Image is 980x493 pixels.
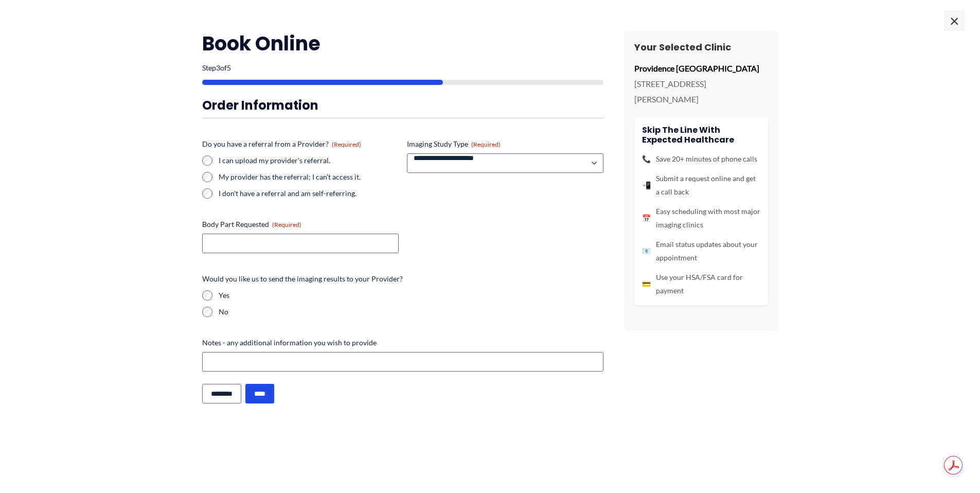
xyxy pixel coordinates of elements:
h2: Book Online [202,31,603,56]
span: (Required) [332,140,361,148]
h3: Your Selected Clinic [634,41,768,53]
p: [STREET_ADDRESS][PERSON_NAME] [634,76,768,107]
legend: Do you have a referral from a Provider? [202,139,361,149]
span: 📅 [642,212,651,225]
span: 5 [227,63,231,72]
span: × [944,10,965,31]
h3: Order Information [202,97,603,113]
li: Save 20+ minutes of phone calls [642,152,760,166]
p: Step of [202,64,603,72]
label: I don't have a referral and am self-referring. [219,188,399,199]
legend: Would you like us to send the imaging results to your Provider? [202,274,403,284]
li: Email status updates about your appointment [642,238,760,265]
label: Yes [219,290,603,301]
span: 💳 [642,277,651,291]
p: Providence [GEOGRAPHIC_DATA] [634,61,768,76]
h4: Skip the line with Expected Healthcare [642,125,760,145]
span: 📞 [642,152,651,166]
label: My provider has the referral; I can't access it. [219,172,399,182]
label: No [219,307,603,317]
label: Body Part Requested [202,219,399,230]
label: I can upload my provider's referral. [219,155,399,166]
label: Notes - any additional information you wish to provide [202,338,603,348]
li: Submit a request online and get a call back [642,172,760,199]
span: 3 [216,63,220,72]
span: 📧 [642,244,651,258]
span: (Required) [272,221,301,228]
li: Use your HSA/FSA card for payment [642,271,760,297]
span: 📲 [642,179,651,192]
li: Easy scheduling with most major imaging clinics [642,205,760,232]
span: (Required) [471,140,501,148]
label: Imaging Study Type [407,139,603,149]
